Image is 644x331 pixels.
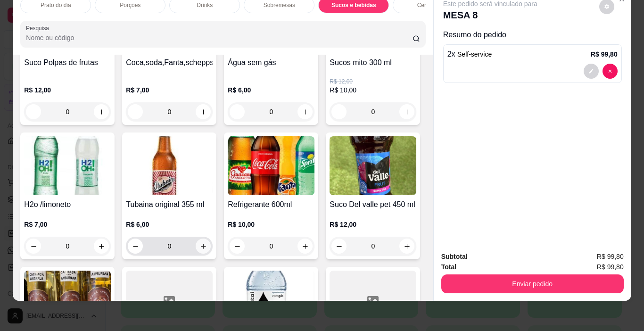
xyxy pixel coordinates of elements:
[230,239,245,254] button: decrease-product-quantity
[24,271,111,330] img: product-image
[197,1,213,9] p: Drinks
[41,1,71,9] p: Prato do dia
[228,271,314,330] img: product-image
[417,1,439,9] p: Cervejas
[24,85,111,95] p: R$ 12,00
[297,104,313,119] button: increase-product-quantity
[330,136,416,195] img: product-image
[330,78,416,85] p: R$ 12,00
[597,251,624,262] span: R$ 99,80
[331,104,347,119] button: decrease-product-quantity
[297,239,313,254] button: increase-product-quantity
[126,199,213,210] h4: Tubaina original 355 ml
[126,136,213,195] img: product-image
[228,199,314,210] h4: Refrigerante 600ml
[228,85,314,95] p: R$ 6,00
[94,239,109,254] button: increase-product-quantity
[457,50,492,58] span: Self-service
[443,8,537,22] p: MESA 8
[228,136,314,195] img: product-image
[26,33,413,42] input: Pesquisa
[591,50,618,59] p: R$ 99,80
[24,220,111,229] p: R$ 7,00
[196,104,211,119] button: increase-product-quantity
[399,104,414,119] button: increase-product-quantity
[26,239,41,254] button: decrease-product-quantity
[128,104,143,119] button: decrease-product-quantity
[331,1,376,9] p: Sucos e bebidas
[230,104,245,119] button: decrease-product-quantity
[597,262,624,272] span: R$ 99,80
[128,239,143,254] button: decrease-product-quantity
[603,64,618,79] button: decrease-product-quantity
[330,57,416,68] h4: Sucos mito 300 ml
[26,24,52,32] label: Pesquisa
[126,220,213,229] p: R$ 6,00
[126,57,213,68] h4: Coca,soda,Fanta,schepps,tônica,lata
[24,136,111,195] img: product-image
[330,85,416,95] p: R$ 10,00
[264,1,295,9] p: Sobremesas
[330,199,416,210] h4: Suco Del valle pet 450 ml
[126,85,213,95] p: R$ 7,00
[441,263,456,271] strong: Total
[584,64,599,79] button: decrease-product-quantity
[399,239,414,254] button: increase-product-quantity
[24,199,111,210] h4: H2o /limoneto
[441,253,468,260] strong: Subtotal
[330,220,416,229] p: R$ 12,00
[443,29,622,41] p: Resumo do pedido
[331,239,347,254] button: decrease-product-quantity
[228,57,314,68] h4: Água sem gás
[196,239,211,254] button: increase-product-quantity
[447,49,492,60] p: 2 x
[94,104,109,119] button: increase-product-quantity
[120,1,140,9] p: Porções
[24,57,111,68] h4: Suco Polpas de frutas
[228,220,314,229] p: R$ 10,00
[26,104,41,119] button: decrease-product-quantity
[441,274,624,293] button: Enviar pedido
